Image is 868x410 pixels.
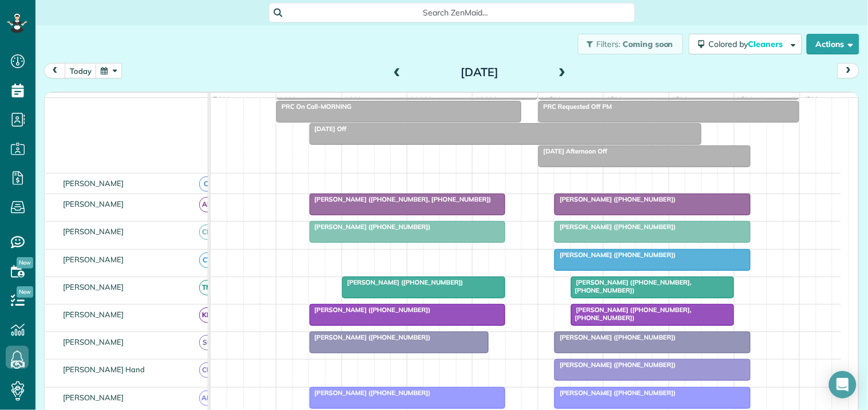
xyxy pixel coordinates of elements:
span: SC [199,335,215,350]
span: [PERSON_NAME] ([PHONE_NUMBER]) [554,333,676,341]
span: New [17,286,33,298]
span: 10am [407,95,433,104]
span: [PERSON_NAME] [61,310,126,319]
span: [PERSON_NAME] ([PHONE_NUMBER], [PHONE_NUMBER]) [570,278,692,294]
span: [PERSON_NAME] ([PHONE_NUMBER]) [554,195,676,203]
button: prev [44,63,66,78]
button: Colored byCleaners [689,34,802,54]
span: 1pm [604,95,624,104]
span: [DATE] Afternoon Off [538,147,608,155]
span: [PERSON_NAME] [61,227,126,236]
span: 3pm [735,95,755,104]
span: [PERSON_NAME] ([PHONE_NUMBER]) [554,389,676,397]
span: [PERSON_NAME] ([PHONE_NUMBER], [PHONE_NUMBER]) [570,306,692,322]
span: Coming soon [623,39,674,49]
span: Colored by [709,39,787,49]
span: [PERSON_NAME] [61,337,126,346]
span: [PERSON_NAME] ([PHONE_NUMBER]) [554,251,676,259]
span: [PERSON_NAME] ([PHONE_NUMBER]) [309,223,431,231]
span: [PERSON_NAME] ([PHONE_NUMBER]) [554,223,676,231]
span: [PERSON_NAME] [61,393,126,402]
span: [PERSON_NAME] ([PHONE_NUMBER]) [342,278,464,286]
button: Actions [807,34,859,54]
span: 4pm [800,95,821,104]
span: KD [199,307,215,323]
span: [PERSON_NAME] [61,282,126,291]
span: AR [199,197,215,212]
span: PRC On Call-MORNING [276,102,352,111]
div: Open Intercom Messenger [829,371,857,399]
span: 11am [473,95,498,104]
span: [PERSON_NAME] [61,179,126,188]
span: CM [199,224,215,240]
span: 9am [342,95,363,104]
button: today [65,63,97,78]
span: [PERSON_NAME] ([PHONE_NUMBER]) [309,333,431,341]
span: New [17,257,33,269]
h2: [DATE] [408,66,551,78]
button: next [838,63,859,78]
span: 7am [211,95,232,104]
span: [PERSON_NAME] ([PHONE_NUMBER], [PHONE_NUMBER]) [309,195,492,203]
span: PRC Requested Off PM [538,102,613,111]
span: [PERSON_NAME] Hand [61,365,147,374]
span: TM [199,280,215,295]
span: [PERSON_NAME] ([PHONE_NUMBER]) [309,306,431,314]
span: [DATE] Off [309,125,347,133]
span: AM [199,391,215,406]
span: [PERSON_NAME] [61,255,126,264]
span: Filters: [597,39,621,49]
span: Cleaners [748,39,785,49]
span: 12pm [538,95,563,104]
span: [PERSON_NAME] ([PHONE_NUMBER]) [309,389,431,397]
span: 2pm [669,95,689,104]
span: CH [199,362,215,378]
span: 8am [276,95,298,104]
span: CJ [199,176,215,192]
span: CT [199,253,215,268]
span: [PERSON_NAME] [61,199,126,208]
span: [PERSON_NAME] ([PHONE_NUMBER]) [554,361,676,369]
